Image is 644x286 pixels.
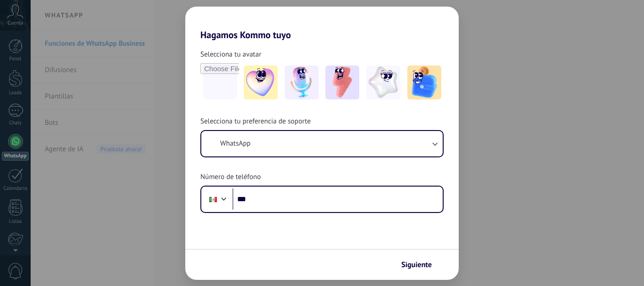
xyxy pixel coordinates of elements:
img: -5.jpeg [407,65,441,99]
div: Mexico: + 52 [204,189,222,209]
img: -4.jpeg [366,65,400,99]
img: -1.jpeg [244,65,278,99]
span: WhatsApp [220,139,250,148]
img: -2.jpeg [285,65,319,99]
img: -3.jpeg [325,65,359,99]
span: Selecciona tu avatar [200,50,261,59]
button: WhatsApp [201,131,443,156]
span: Número de teléfono [200,172,261,182]
h2: Hagamos Kommo tuyo [185,7,459,41]
span: Selecciona tu preferencia de soporte [200,117,311,126]
span: Siguiente [401,261,432,268]
button: Siguiente [397,257,445,273]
